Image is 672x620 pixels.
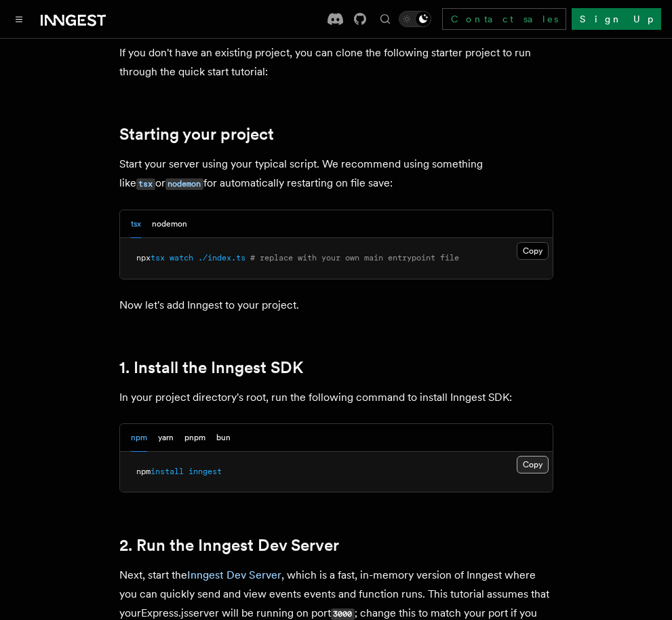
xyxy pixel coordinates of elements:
[165,178,203,190] code: nodemon
[187,568,281,581] a: Inngest Dev Server
[119,296,553,315] p: Now let's add Inngest to your project.
[136,178,155,190] code: tsx
[119,125,274,144] a: Starting your project
[136,253,151,263] span: npx
[442,8,566,30] a: Contact sales
[216,424,231,452] button: bun
[572,8,661,30] a: Sign Up
[377,11,393,27] button: Find something...
[399,11,431,27] button: Toggle dark mode
[517,242,549,260] button: Copy
[119,358,303,377] a: 1. Install the Inngest SDK
[165,176,203,189] a: nodemon
[331,608,355,620] code: 3000
[250,253,459,263] span: # replace with your own main entrypoint file
[152,210,187,238] button: nodemon
[136,176,155,189] a: tsx
[11,11,27,27] button: Toggle navigation
[136,467,151,476] span: npm
[151,253,165,263] span: tsx
[170,253,193,263] span: watch
[131,210,141,238] button: tsx
[184,424,205,452] button: pnpm
[151,467,184,476] span: install
[131,424,147,452] button: npm
[189,467,222,476] span: inngest
[158,424,174,452] button: yarn
[517,456,549,473] button: Copy
[119,536,339,555] a: 2. Run the Inngest Dev Server
[119,388,553,407] p: In your project directory's root, run the following command to install Inngest SDK:
[198,253,245,263] span: ./index.ts
[119,155,553,193] p: Start your server using your typical script. We recommend using something like or for automatical...
[119,43,553,81] p: If you don't have an existing project, you can clone the following starter project to run through...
